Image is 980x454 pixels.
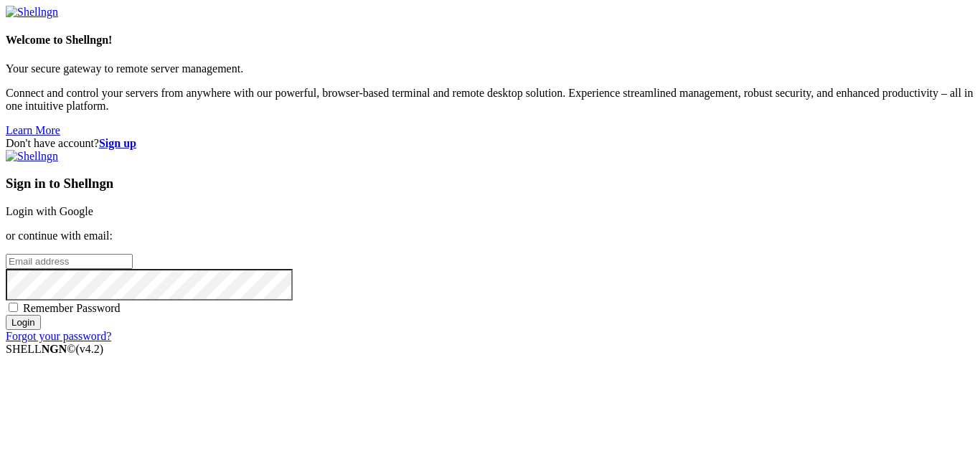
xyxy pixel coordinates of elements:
a: Learn More [6,124,60,136]
input: Login [6,315,41,330]
div: Don't have account? [6,137,974,150]
input: Remember Password [9,303,18,312]
a: Login with Google [6,205,93,217]
p: Connect and control your servers from anywhere with our powerful, browser-based terminal and remo... [6,87,974,113]
img: Shellngn [6,6,58,19]
h3: Sign in to Shellngn [6,176,974,191]
a: Forgot your password? [6,330,111,342]
input: Email address [6,254,133,269]
span: SHELL © [6,343,103,355]
h4: Welcome to Shellngn! [6,34,974,47]
p: or continue with email: [6,230,974,242]
a: Sign up [99,137,136,149]
span: 4.2.0 [76,343,104,355]
span: Remember Password [23,302,121,314]
p: Your secure gateway to remote server management. [6,62,974,75]
img: Shellngn [6,150,58,163]
b: NGN [42,343,67,355]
